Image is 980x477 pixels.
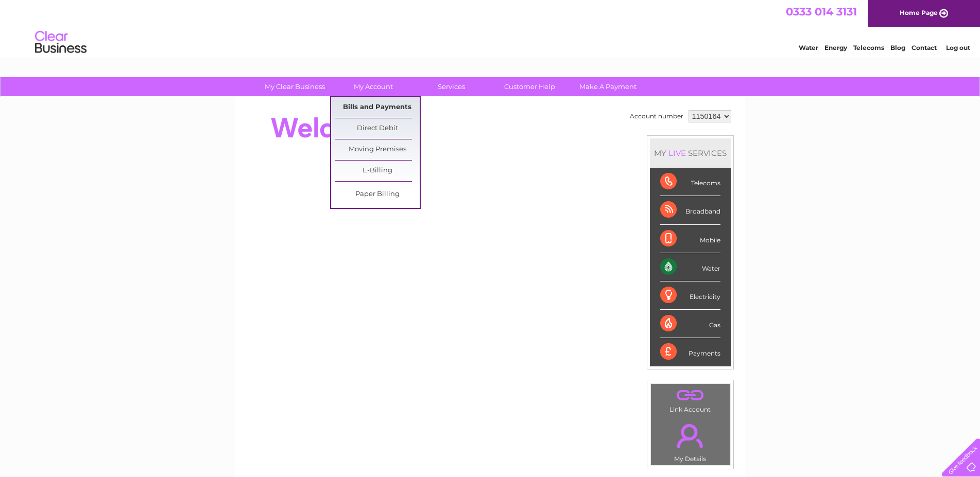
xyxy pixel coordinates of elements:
[799,44,818,51] a: Water
[824,44,847,51] a: Energy
[650,415,730,466] td: My Details
[335,161,420,181] a: E-Billing
[786,5,857,18] a: 0333 014 3131
[890,44,905,51] a: Blog
[335,184,420,205] a: Paper Billing
[666,148,688,158] div: LIVE
[252,77,337,96] a: My Clear Business
[660,338,720,366] div: Payments
[35,27,87,58] img: logo.png
[247,6,734,50] div: Clear Business is a trading name of Verastar Limited (registered in [GEOGRAPHIC_DATA] No. 3667643...
[487,77,572,96] a: Customer Help
[650,138,731,168] div: MY SERVICES
[660,225,720,253] div: Mobile
[654,386,727,404] a: .
[335,97,420,118] a: Bills and Payments
[660,281,720,310] div: Electricity
[335,139,420,160] a: Moving Premises
[660,168,720,196] div: Telecoms
[660,253,720,281] div: Water
[627,108,686,125] td: Account number
[912,44,937,51] a: Contact
[853,44,884,51] a: Telecoms
[331,77,416,96] a: My Account
[335,118,420,139] a: Direct Debit
[409,77,494,96] a: Services
[660,196,720,224] div: Broadband
[654,418,727,454] a: .
[565,77,650,96] a: Make A Payment
[946,44,970,51] a: Log out
[660,310,720,338] div: Gas
[650,383,730,416] td: Link Account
